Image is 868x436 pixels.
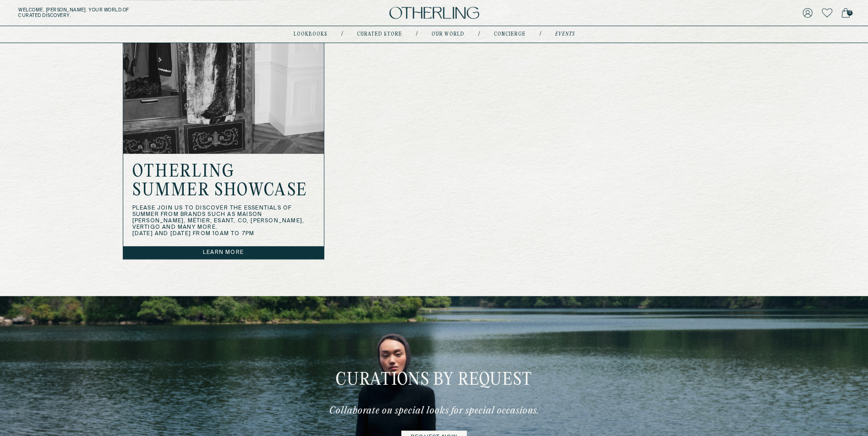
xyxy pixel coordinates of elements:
[540,31,541,38] div: /
[123,246,324,259] a: Learn more
[841,6,850,19] a: 0
[294,32,328,37] a: lookbooks
[431,32,464,37] a: Our world
[132,163,315,200] h2: Otherling Summer Showcase
[341,31,343,38] div: /
[329,370,539,405] h2: Curations by Request
[478,31,480,38] div: /
[847,10,852,16] span: 0
[416,31,418,38] div: /
[494,32,526,37] a: concierge
[18,7,268,18] h5: Welcome, [PERSON_NAME] . Your world of curated discovery.
[389,7,479,19] img: logo
[329,405,539,431] p: Collaborate on special looks for special occasions.
[555,32,575,37] a: events
[357,32,402,37] a: Curated store
[132,205,315,237] p: Please join us to discover the essentials of summer from brands such as Maison [PERSON_NAME], Mét...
